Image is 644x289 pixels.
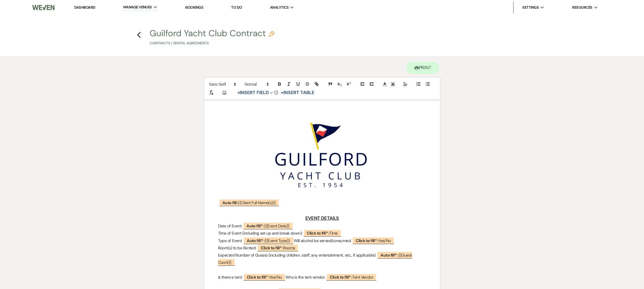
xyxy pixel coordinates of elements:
[247,238,264,243] b: Auto fill* :
[389,81,397,88] span: Text Background Color
[522,5,539,10] span: Settings
[326,273,377,281] span: Tent Vendor
[356,238,378,243] b: Click to fill* :
[218,237,426,244] p: Type of Event: Will alcohol be served/consumed:
[380,253,398,258] b: Auto fill* :
[218,244,426,252] p: Room(s) to be Rented:
[219,199,280,206] span: {{Client Full Name(s)}}
[218,251,412,266] span: {{Guest Count}}
[305,215,339,221] u: EVENT DETAILS
[270,5,289,10] span: Analytics
[243,222,293,229] span: {{Event Date}}
[406,62,440,74] button: Print
[247,275,269,280] b: Click to fill* :
[218,230,426,237] p: Time of Event (including set up and break down):
[235,89,275,96] button: Insert Field
[242,81,271,88] span: Header Formats
[222,200,237,205] b: Auto fill:
[257,244,298,251] span: Rooms
[352,237,394,244] span: Yes/No
[307,231,329,236] b: Click to fill* :
[281,90,283,95] span: +
[401,81,409,88] span: Alignment
[150,29,275,46] button: Guilford Yacht Club ContractContracts / Rental Agreements
[218,274,426,281] p: Is there a tent: Who is the tent vendor:
[261,245,283,250] b: Click to fill* :
[74,5,95,10] a: Dashboard
[381,81,389,88] span: Text Color
[123,4,152,10] span: Manage Venues
[185,5,203,10] a: Bookings
[279,89,316,96] button: +Insert Table
[264,120,380,192] img: GYC Logo Header.png
[32,1,55,14] img: Weven Logo
[330,275,352,280] b: Click to fill* :
[243,273,285,281] span: Yes/No
[231,5,242,10] a: To Do
[150,41,275,46] p: Contracts / Rental Agreements
[218,252,426,266] p: Expected Number of Guests (including children, staff, any entertainment, etc., if applicable):
[303,229,341,237] span: Time
[218,222,426,230] p: Date of Event:
[243,237,293,244] span: {{Event Type}}
[237,90,240,95] span: +
[246,223,264,228] b: Auto fill* :
[572,5,592,10] span: Resources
